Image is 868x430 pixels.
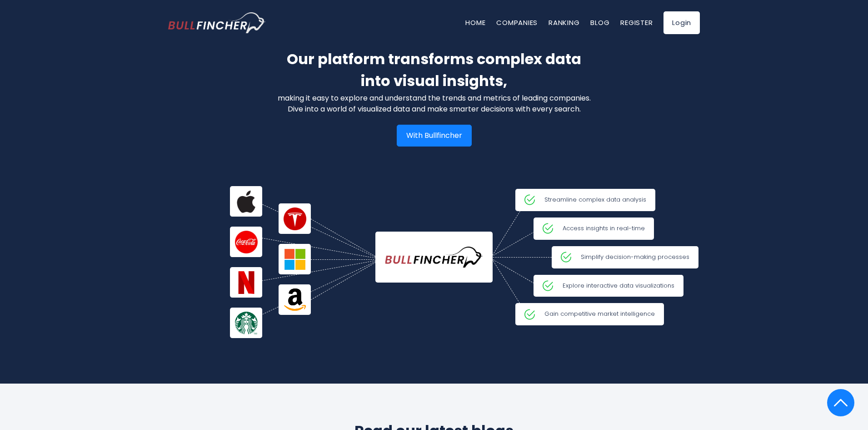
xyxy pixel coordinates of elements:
[397,125,472,147] div: With Bullfincher
[515,303,664,325] span: Gain competitive market intelligence
[549,18,579,27] a: Ranking
[620,18,653,27] a: Register
[240,93,629,115] p: making it easy to explore and understand the trends and metrics of leading companies. Dive into a...
[168,12,266,33] a: Go to homepage
[465,18,485,27] a: Home
[663,11,700,34] a: Login
[534,275,683,297] span: Explore interactive data visualizations
[515,189,655,211] span: Streamline complex data analysis
[590,18,609,27] a: Blog
[168,12,266,33] img: bullfincher logo
[496,18,538,27] a: Companies
[552,246,698,268] span: Simplify decision-making processes
[534,218,654,240] span: Access insights in real-time
[168,48,700,92] h2: Our platform transforms complex data into visual insights,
